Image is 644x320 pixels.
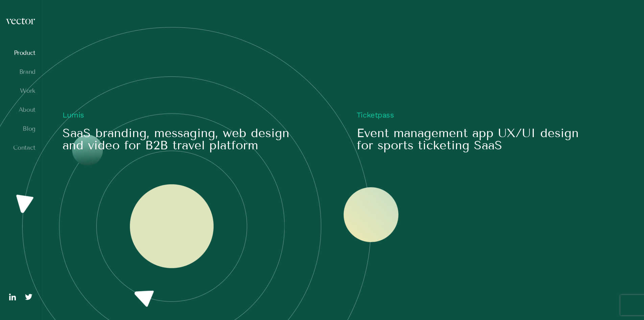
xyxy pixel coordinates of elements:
a: About [5,106,35,113]
a: Contact [5,144,35,151]
a: Blog [5,125,35,132]
h6: Ticketpass [357,111,585,119]
a: Brand [5,68,35,75]
a: Product [5,49,35,56]
h6: Lumis [63,111,290,119]
h5: Event management app UX/UI design for sports ticketing SaaS [357,127,585,151]
h5: SaaS branding, messaging, web design and video for B2B travel platform [63,127,290,151]
a: Work [5,87,35,94]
